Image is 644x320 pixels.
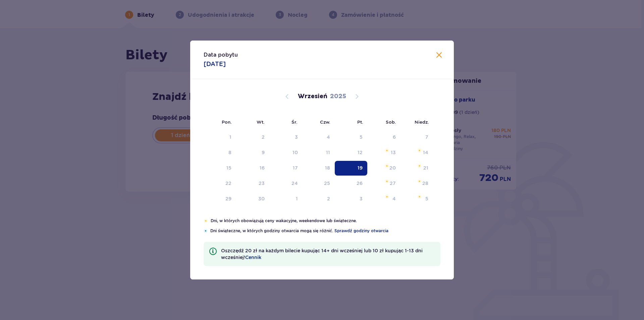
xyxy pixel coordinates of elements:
div: 16 [260,165,265,171]
div: 25 [324,180,330,187]
td: niedziela, 28 września 2025 [400,176,433,191]
small: Pon. [222,119,232,125]
div: Calendar [190,79,454,218]
td: Not available. sobota, 6 września 2025 [367,130,400,145]
td: poniedziałek, 15 września 2025 [204,161,236,176]
div: 5 [360,134,363,140]
td: piątek, 12 września 2025 [335,145,367,160]
td: Not available. środa, 3 września 2025 [269,130,303,145]
small: Czw. [320,119,330,125]
td: sobota, 4 października 2025 [367,192,400,206]
td: czwartek, 11 września 2025 [303,145,335,160]
div: 24 [291,180,298,187]
div: 19 [358,165,363,171]
div: 13 [391,149,396,156]
div: 1 [229,134,231,140]
td: niedziela, 21 września 2025 [400,161,433,176]
div: 15 [226,165,231,171]
td: sobota, 27 września 2025 [367,176,400,191]
td: środa, 17 września 2025 [269,161,303,176]
td: Not available. niedziela, 7 września 2025 [400,130,433,145]
td: Not available. czwartek, 4 września 2025 [303,130,335,145]
td: Not available. poniedziałek, 8 września 2025 [204,145,236,160]
td: niedziela, 14 września 2025 [400,145,433,160]
div: 2 [262,134,265,140]
td: Not available. piątek, 5 września 2025 [335,130,367,145]
div: 17 [293,165,298,171]
small: Sob. [386,119,396,125]
div: 20 [389,165,396,171]
td: poniedziałek, 29 września 2025 [204,192,236,206]
td: czwartek, 18 września 2025 [303,161,335,176]
td: czwartek, 2 października 2025 [303,192,335,206]
td: piątek, 3 października 2025 [335,192,367,206]
td: czwartek, 25 września 2025 [303,176,335,191]
td: sobota, 20 września 2025 [367,161,400,176]
div: 12 [358,149,363,156]
td: Not available. wtorek, 2 września 2025 [236,130,269,145]
div: 27 [390,180,396,187]
div: 3 [295,134,298,140]
small: Wt. [257,119,265,125]
div: 9 [262,149,265,156]
p: 2025 [330,92,346,101]
div: 10 [292,149,298,156]
td: środa, 1 października 2025 [269,192,303,206]
td: poniedziałek, 22 września 2025 [204,176,236,191]
div: 22 [225,180,231,187]
p: Wrzesień [298,92,327,101]
div: 11 [326,149,330,156]
td: sobota, 13 września 2025 [367,145,400,160]
td: wtorek, 23 września 2025 [236,176,269,191]
small: Śr. [291,119,298,125]
td: wtorek, 9 września 2025 [236,145,269,160]
td: niedziela, 5 października 2025 [400,192,433,206]
td: wtorek, 30 września 2025 [236,192,269,206]
div: 6 [393,134,396,140]
td: środa, 24 września 2025 [269,176,303,191]
div: 8 [228,149,231,156]
div: 4 [327,134,330,140]
td: Not available. poniedziałek, 1 września 2025 [204,130,236,145]
div: 26 [357,180,363,187]
div: 18 [325,165,330,171]
small: Niedz. [415,119,429,125]
small: Pt. [357,119,363,125]
td: Selected. piątek, 19 września 2025 [335,161,367,176]
td: środa, 10 września 2025 [269,145,303,160]
td: wtorek, 16 września 2025 [236,161,269,176]
div: 23 [259,180,265,187]
td: piątek, 26 września 2025 [335,176,367,191]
